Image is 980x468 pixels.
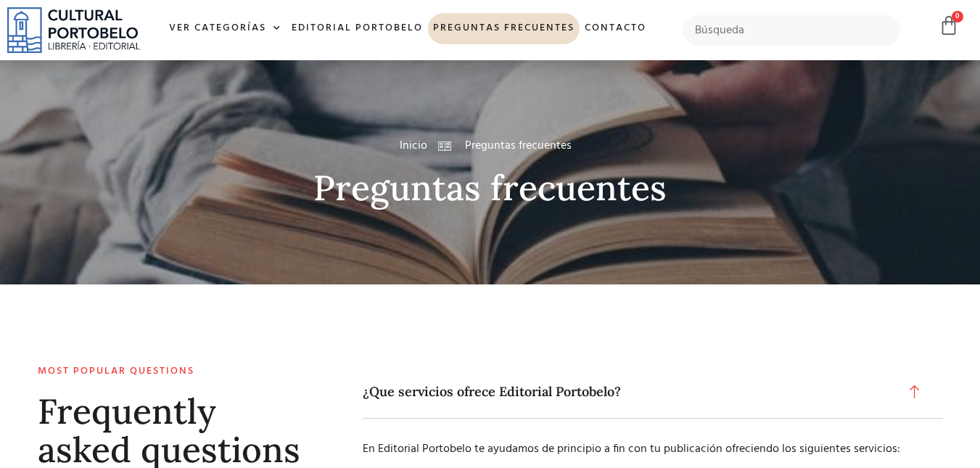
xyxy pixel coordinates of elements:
span: ¿Que servicios ofrece Editorial Portobelo? [363,384,628,400]
span: Preguntas frecuentes [461,137,572,155]
a: Preguntas frecuentes [428,13,580,44]
a: Inicio [400,137,427,155]
h2: Most popular questions [38,366,316,378]
p: En Editorial Portobelo te ayudamos de principio a fin con tu publicación ofreciendo los siguiente... [363,440,921,458]
h2: Preguntas frecuentes [33,169,947,208]
span: 0 [952,11,963,22]
a: 0 [939,15,959,36]
a: Contacto [580,13,651,44]
input: Búsqueda [683,15,901,46]
a: ¿Que servicios ofrece Editorial Portobelo? [363,366,943,419]
a: Ver Categorías [164,13,287,44]
a: Editorial Portobelo [287,13,428,44]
